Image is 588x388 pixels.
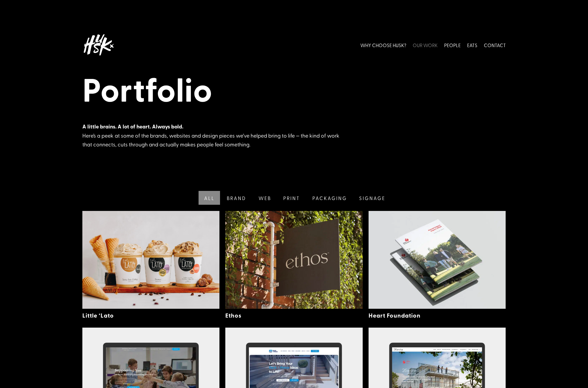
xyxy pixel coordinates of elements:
img: Ethos [225,211,363,309]
div: Here’s a peek at some of the brands, websites and design pieces we’ve helped bring to life — the ... [82,122,347,149]
a: All [197,191,220,205]
a: Ethos [225,311,241,319]
img: Little ‘Lato [82,211,220,309]
a: PEOPLE [444,32,461,58]
a: Packaging [305,191,352,205]
strong: A little brains. A lot of heart. Always bold. [82,123,183,130]
h1: Portfolio [82,70,506,111]
a: Little ‘Lato [82,311,114,319]
a: WHY CHOOSE HUSK? [360,32,406,58]
a: OUR WORK [413,32,438,58]
a: Web [252,191,277,205]
a: Print [276,191,306,205]
a: EATS [467,32,477,58]
img: Husk logo [82,32,115,58]
a: CONTACT [484,32,506,58]
a: Heart Foundation [369,311,421,319]
a: Brand [220,191,252,205]
img: Heart Foundation [369,211,506,309]
a: Signage [352,191,391,205]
